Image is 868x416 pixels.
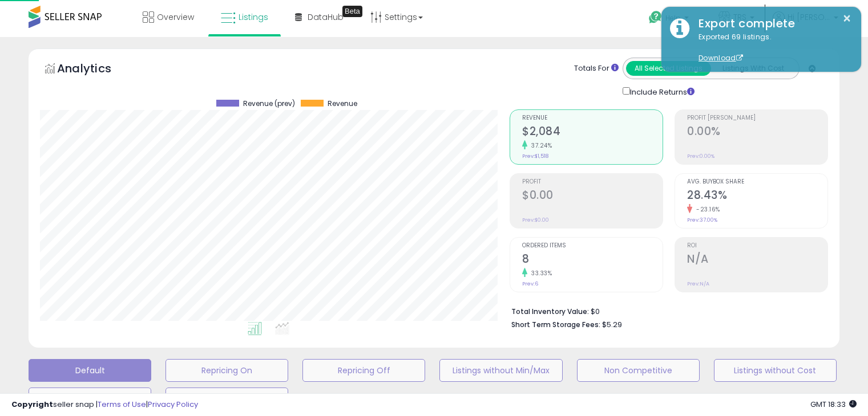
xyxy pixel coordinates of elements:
[165,359,288,382] button: Repricing On
[842,11,851,26] button: ×
[687,189,827,204] h2: 28.43%
[511,320,600,329] b: Short Term Storage Fees:
[522,115,663,121] span: Revenue
[522,125,663,140] h2: $2,084
[690,15,853,32] div: Export complete
[692,205,720,214] small: -23.16%
[239,11,268,23] span: Listings
[522,189,663,204] h2: $0.00
[577,359,700,382] button: Non Competitive
[511,304,819,317] li: $0
[522,243,663,249] span: Ordered Items
[614,85,708,98] div: Include Returns
[640,2,700,37] a: Help
[522,280,538,287] small: Prev: 6
[148,399,198,410] a: Privacy Policy
[714,359,837,382] button: Listings without Cost
[626,61,711,76] button: All Selected Listings
[602,319,622,330] span: $5.29
[648,10,663,25] i: Get Help
[157,11,194,23] span: Overview
[98,399,146,410] a: Terms of Use
[687,179,827,185] span: Avg. Buybox Share
[810,399,857,410] span: 2025-09-8 18:33 GMT
[29,359,151,382] button: Default
[165,388,288,410] button: New View
[243,100,295,108] span: Revenue (prev)
[699,53,743,63] a: Download
[328,100,357,108] span: Revenue
[522,179,663,185] span: Profit
[687,252,827,268] h2: N/A
[522,252,663,268] h2: 8
[511,307,589,316] b: Total Inventory Value:
[527,269,552,278] small: 33.33%
[439,359,562,382] button: Listings without Min/Max
[522,217,549,223] small: Prev: $0.00
[687,125,827,140] h2: 0.00%
[11,399,198,410] div: seller snap | |
[574,63,619,74] div: Totals For
[687,153,714,160] small: Prev: 0.00%
[690,32,853,64] div: Exported 69 listings.
[57,60,134,79] h5: Analytics
[11,399,53,410] strong: Copyright
[29,388,151,410] button: Deactivated & In Stock
[302,359,425,382] button: Repricing Off
[687,217,717,223] small: Prev: 37.00%
[342,6,362,17] div: Tooltip anchor
[527,141,552,150] small: 37.24%
[687,280,709,287] small: Prev: N/A
[522,153,548,160] small: Prev: $1,518
[687,115,827,121] span: Profit [PERSON_NAME]
[687,243,827,249] span: ROI
[308,11,344,23] span: DataHub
